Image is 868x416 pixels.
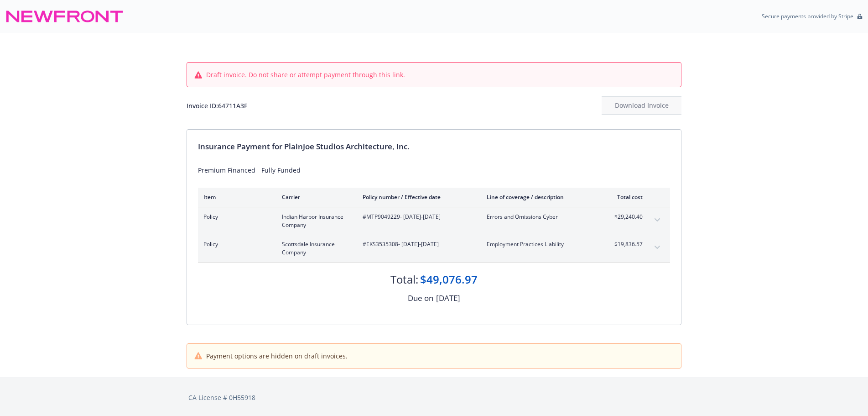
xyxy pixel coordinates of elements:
[487,240,594,248] span: Employment Practices Liability
[198,141,670,153] div: Insurance Payment for PlainJoe Studios Architecture, Inc.
[198,165,670,175] div: Premium Financed - Fully Funded
[762,12,853,20] p: Secure payments provided by Stripe
[187,101,247,111] div: Invoice ID: 64711A3F
[650,240,665,255] button: expand content
[390,272,418,287] div: Total:
[608,213,643,221] span: $29,240.40
[203,240,267,248] span: Policy
[363,240,472,248] span: #EKS3535308 - [DATE]-[DATE]
[436,292,460,304] div: [DATE]
[363,213,472,221] span: #MTP9049229 - [DATE]-[DATE]
[198,235,670,262] div: PolicyScottsdale Insurance Company#EKS3535308- [DATE]-[DATE]Employment Practices Liability$19,836...
[487,213,594,221] span: Errors and Omissions Cyber
[198,207,670,235] div: PolicyIndian Harbor Insurance Company#MTP9049229- [DATE]-[DATE]Errors and Omissions Cyber$29,240....
[650,213,665,227] button: expand content
[363,193,472,201] div: Policy number / Effective date
[206,351,348,361] span: Payment options are hidden on draft invoices.
[282,213,348,229] span: Indian Harbor Insurance Company
[487,193,594,201] div: Line of coverage / description
[608,240,643,248] span: $19,836.57
[408,292,433,304] div: Due on
[188,393,680,402] div: CA License # 0H55918
[420,272,478,287] div: $49,076.97
[203,193,267,201] div: Item
[608,193,643,201] div: Total cost
[282,193,348,201] div: Carrier
[602,97,681,114] div: Download Invoice
[602,96,681,115] button: Download Invoice
[282,240,348,257] span: Scottsdale Insurance Company
[203,213,267,221] span: Policy
[206,70,405,79] span: Draft invoice. Do not share or attempt payment through this link.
